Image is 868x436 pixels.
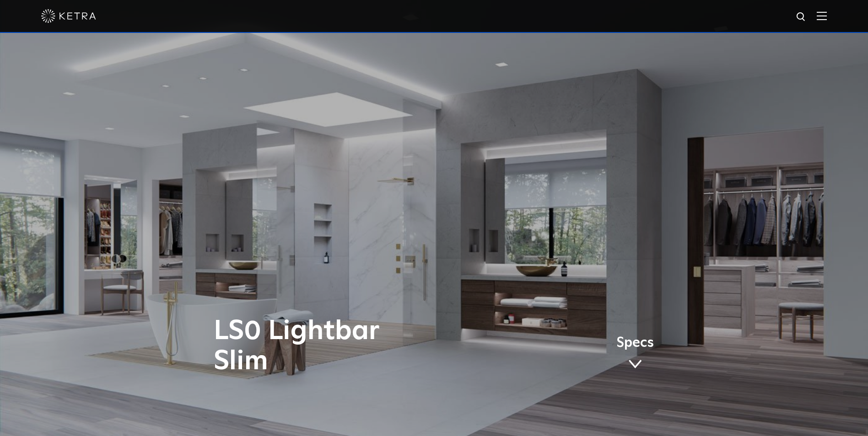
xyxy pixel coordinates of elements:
img: Hamburger%20Nav.svg [817,11,827,20]
a: Specs [616,336,654,372]
img: search icon [796,11,807,23]
img: ketra-logo-2019-white [41,9,96,23]
h1: LS0 Lightbar Slim [214,316,472,377]
span: Specs [616,336,654,350]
